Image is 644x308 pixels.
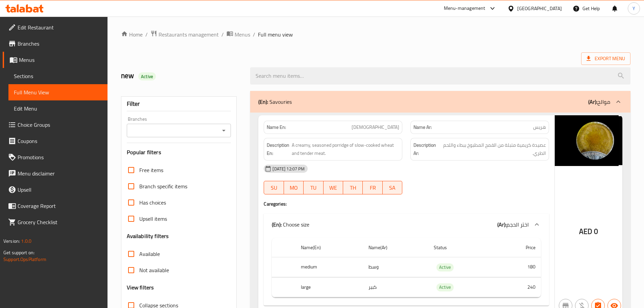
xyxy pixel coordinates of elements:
[121,71,242,81] h2: new
[324,181,343,194] button: WE
[555,115,622,166] img: %D9%87%D8%B1%D9%8A%D8%B3638920939225593917.jpg
[363,238,428,257] th: Name(Ar)
[139,266,169,274] span: Not available
[287,183,301,193] span: MO
[14,72,102,80] span: Sections
[346,183,360,193] span: TH
[14,88,102,96] span: Full Menu View
[8,100,108,117] a: Edit Menu
[18,202,102,210] span: Coverage Report
[3,52,108,68] a: Menus
[253,30,255,39] li: /
[284,181,304,194] button: MO
[343,181,363,194] button: TH
[385,183,400,193] span: SA
[436,263,454,271] span: Active
[3,117,108,133] a: Choice Groups
[326,183,340,193] span: WE
[264,200,549,207] h4: Caregories:
[3,248,34,257] span: Get support on:
[3,182,108,198] a: Upsell
[18,169,102,177] span: Menu disclaimer
[258,98,292,106] p: Savouries
[3,198,108,214] a: Coverage Report
[444,4,485,13] div: Menu-management
[3,255,46,264] a: Support.OpsPlatform
[496,257,541,277] td: 180
[250,67,630,85] input: search
[18,121,102,129] span: Choice Groups
[219,126,229,135] button: Open
[428,238,496,257] th: Status
[352,124,399,131] span: [DEMOGRAPHIC_DATA]
[383,181,402,194] button: SA
[270,166,307,172] span: [DATE] 12:07 PM
[21,237,31,245] span: 1.0.0
[258,97,268,107] b: (En):
[3,214,108,230] a: Grocery Checklist
[8,84,108,100] a: Full Menu View
[127,148,231,156] h3: Popular filters
[3,149,108,165] a: Promotions
[127,284,154,291] h3: View filters
[8,68,108,84] a: Sections
[295,238,363,257] th: Name(En)
[517,5,562,12] div: [GEOGRAPHIC_DATA]
[138,72,156,80] div: Active
[272,219,282,230] b: (En):
[363,277,428,297] td: كبير
[267,124,286,131] strong: Name En:
[226,30,250,39] a: Menus
[139,198,166,207] span: Has choices
[436,283,454,291] div: Active
[413,124,432,131] strong: Name Ar:
[18,186,102,194] span: Upsell
[272,238,541,298] table: choices table
[267,141,290,158] strong: Description En:
[295,277,363,297] th: large
[267,183,281,193] span: SU
[441,141,546,158] span: عصيدة كريمية متبلة من القمح المطبوخ ببطء واللحم الطري.
[18,218,102,226] span: Grocery Checklist
[579,225,592,238] span: AED
[18,153,102,161] span: Promotions
[138,73,156,80] span: Active
[127,232,169,240] h3: Availability filters
[145,30,148,39] li: /
[588,97,597,107] b: (Ar):
[18,23,102,31] span: Edit Restaurant
[127,97,231,111] div: Filter
[3,35,108,52] a: Branches
[250,91,630,113] div: (En): Savouries(Ar):موالح
[150,30,219,39] a: Restaurants management
[139,166,163,174] span: Free items
[264,214,549,235] div: (En): Choose size(Ar):اختر الحجم
[633,5,635,12] span: Y
[497,219,506,230] b: (Ar):
[587,54,625,63] span: Export Menu
[496,238,541,257] th: Price
[258,30,293,39] span: Full menu view
[18,40,102,48] span: Branches
[306,183,320,193] span: TU
[363,257,428,277] td: وسط
[139,182,187,190] span: Branch specific items
[18,137,102,145] span: Coupons
[506,219,529,230] span: اختر الحجم
[304,181,323,194] button: TU
[221,30,224,39] li: /
[121,30,143,39] a: Home
[533,124,546,131] span: هريس
[413,141,439,158] strong: Description Ar:
[19,56,102,64] span: Menus
[14,104,102,113] span: Edit Menu
[588,98,610,106] p: موالح
[3,237,20,245] span: Version:
[235,30,250,39] span: Menus
[3,165,108,182] a: Menu disclaimer
[436,283,454,291] span: Active
[264,181,284,194] button: SU
[363,181,382,194] button: FR
[3,133,108,149] a: Coupons
[581,52,630,65] span: Export Menu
